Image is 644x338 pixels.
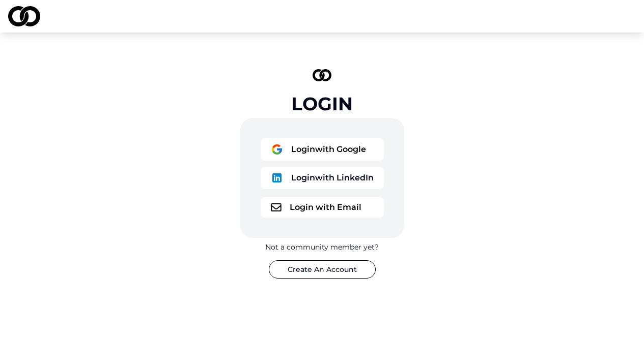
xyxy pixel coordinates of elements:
button: logoLogin with Email [261,197,384,218]
img: logo [271,203,282,211]
div: Login [291,94,353,114]
img: logo [271,143,283,156]
button: logoLoginwith LinkedIn [261,167,384,189]
div: Not a community member yet? [265,242,379,252]
img: logo [8,6,40,26]
button: Create An Account [269,260,376,279]
button: logoLoginwith Google [261,138,384,161]
img: logo [271,172,283,184]
img: logo [313,69,332,81]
